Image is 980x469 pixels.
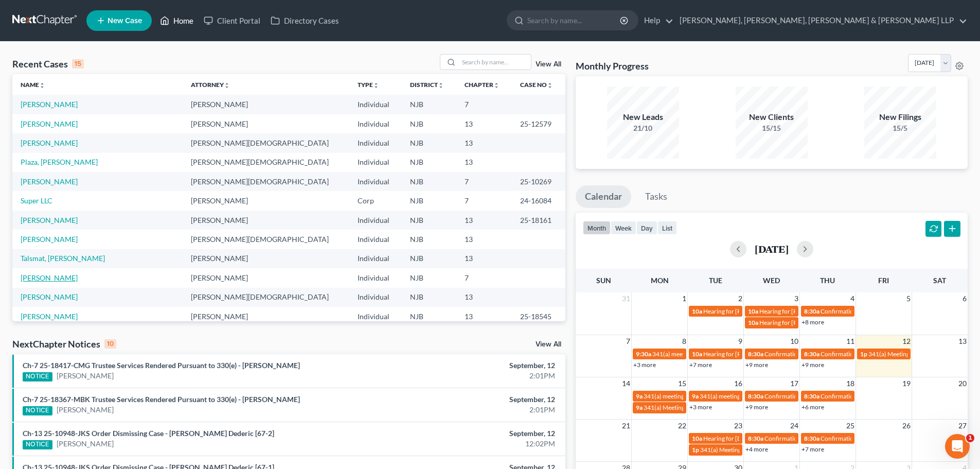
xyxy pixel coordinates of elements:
[764,350,882,358] span: Confirmation Hearing for [PERSON_NAME]
[183,288,349,307] td: [PERSON_NAME][DEMOGRAPHIC_DATA]
[23,440,52,449] div: NOTICE
[512,114,565,133] td: 25-12579
[438,82,444,89] i: unfold_more
[789,335,799,348] span: 10
[878,276,889,285] span: Fri
[21,216,78,224] a: [PERSON_NAME]
[905,292,912,305] span: 5
[736,123,808,133] div: 15/15
[21,254,105,263] a: Talsmat, [PERSON_NAME]
[709,276,722,285] span: Tue
[703,307,783,315] span: Hearing for [PERSON_NAME]
[459,55,531,70] input: Search by name...
[384,428,555,439] div: September, 12
[349,307,402,326] td: Individual
[703,350,783,358] span: Hearing for [PERSON_NAME]
[512,191,565,210] td: 24-16084
[12,338,116,350] div: NextChapter Notices
[456,230,512,249] td: 13
[657,221,677,235] button: list
[845,377,856,390] span: 18
[402,114,456,133] td: NJB
[349,95,402,114] td: Individual
[456,172,512,191] td: 7
[402,211,456,230] td: NJB
[745,403,768,411] a: +9 more
[901,377,912,390] span: 19
[789,420,799,432] span: 24
[358,81,379,89] a: Typeunfold_more
[748,435,763,442] span: 8:30a
[845,420,856,432] span: 25
[849,292,856,305] span: 4
[410,81,444,89] a: Districtunfold_more
[21,138,78,147] a: [PERSON_NAME]
[901,420,912,432] span: 26
[933,276,946,285] span: Sat
[536,61,561,68] a: View All
[183,191,349,210] td: [PERSON_NAME]
[183,95,349,114] td: [PERSON_NAME]
[527,11,621,30] input: Search by name...
[689,403,712,411] a: +3 more
[789,377,799,390] span: 17
[692,307,702,315] span: 10a
[677,377,687,390] span: 15
[801,403,824,411] a: +6 more
[23,361,300,370] a: Ch-7 25-18417-CMG Trustee Services Rendered Pursuant to 330(e) - [PERSON_NAME]
[456,153,512,172] td: 13
[692,350,702,358] span: 10a
[764,392,881,400] span: Confirmation hearing for [PERSON_NAME]
[583,221,611,235] button: month
[700,392,799,400] span: 341(a) meeting for [PERSON_NAME]
[456,268,512,287] td: 7
[674,11,967,30] a: [PERSON_NAME], [PERSON_NAME], [PERSON_NAME] & [PERSON_NAME] LLP
[845,335,856,348] span: 11
[820,276,835,285] span: Thu
[611,221,636,235] button: week
[801,361,824,369] a: +9 more
[12,58,84,70] div: Recent Cases
[801,318,824,326] a: +8 more
[733,377,743,390] span: 16
[456,249,512,268] td: 13
[864,111,936,123] div: New Filings
[493,82,500,89] i: unfold_more
[23,395,300,404] a: Ch-7 25-18367-MBK Trustee Services Rendered Pursuant to 330(e) - [PERSON_NAME]
[681,292,687,305] span: 1
[21,119,78,128] a: [PERSON_NAME]
[821,350,937,358] span: Confirmation hearing for [PERSON_NAME]
[104,339,116,349] div: 10
[21,177,78,186] a: [PERSON_NAME]
[191,81,230,89] a: Attorneyunfold_more
[576,185,631,208] a: Calendar
[39,82,45,89] i: unfold_more
[21,235,78,244] a: [PERSON_NAME]
[636,221,657,235] button: day
[183,114,349,133] td: [PERSON_NAME]
[21,100,78,109] a: [PERSON_NAME]
[576,60,649,72] h3: Monthly Progress
[966,434,974,442] span: 1
[349,230,402,249] td: Individual
[23,372,52,381] div: NOTICE
[402,307,456,326] td: NJB
[804,435,819,442] span: 8:30a
[402,172,456,191] td: NJB
[402,249,456,268] td: NJB
[465,81,500,89] a: Chapterunfold_more
[520,81,553,89] a: Case Nounfold_more
[183,211,349,230] td: [PERSON_NAME]
[384,360,555,371] div: September, 12
[759,319,894,326] span: Hearing for [PERSON_NAME] & [PERSON_NAME]
[864,123,936,133] div: 15/5
[512,172,565,191] td: 25-10269
[183,249,349,268] td: [PERSON_NAME]
[456,95,512,114] td: 7
[860,350,867,358] span: 1p
[700,446,800,454] span: 341(a) Meeting for [PERSON_NAME]
[748,392,763,400] span: 8:30a
[21,158,98,166] a: Plaza, [PERSON_NAME]
[961,292,968,305] span: 6
[868,350,968,358] span: 341(a) Meeting for [PERSON_NAME]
